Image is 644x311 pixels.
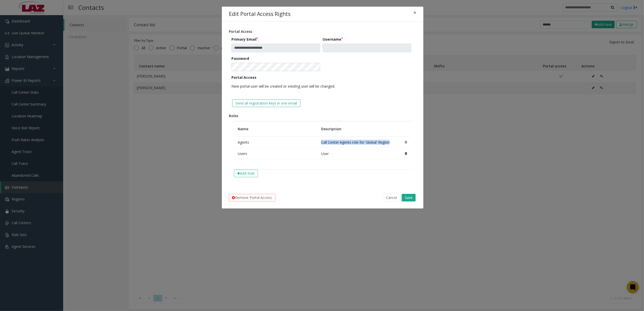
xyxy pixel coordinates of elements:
[383,194,400,201] button: Cancel
[323,37,343,42] label: Username
[234,121,317,137] th: Name
[317,148,401,159] td: User
[231,37,258,42] label: Primary Email
[229,194,275,201] button: Remove Portal Access
[413,9,416,16] span: ×
[229,10,291,18] h4: Edit Portal Access Rights
[234,148,317,159] td: Users
[231,56,249,61] label: Password
[410,7,420,19] button: Close
[317,137,401,148] td: Call Center Agents role for 'Global' Region
[317,121,401,137] th: Description
[231,75,256,80] label: Portal Access
[232,99,300,107] button: Send all registration keys in one email
[229,113,238,118] span: Roles
[234,137,317,148] td: Agents
[402,194,416,201] button: Save
[231,82,411,91] p: New portal user will be created or exisitng user will be changed.
[229,29,252,34] span: Portal Access
[234,170,258,177] button: Add Role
